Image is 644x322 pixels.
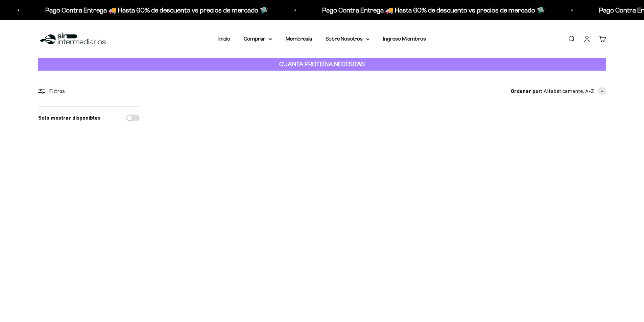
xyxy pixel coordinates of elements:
a: Membresía [286,36,312,42]
div: Filtros [38,87,140,96]
span: Ordenar por: [511,87,542,96]
summary: Sobre Nosotros [326,34,369,43]
summary: Comprar [244,34,272,43]
span: Alfabéticamente, A-Z [544,87,594,96]
label: Solo mostrar disponibles [38,114,100,122]
strong: CUANTA PROTEÍNA NECESITAS [279,60,365,68]
p: Pago Contra Entrega 🚚 Hasta 60% de descuento vs precios de mercado 🛸 [322,5,545,16]
p: Pago Contra Entrega 🚚 Hasta 60% de descuento vs precios de mercado 🛸 [45,5,268,16]
a: Inicio [218,36,230,42]
button: Alfabéticamente, A-Z [544,87,606,96]
a: Ingreso Miembros [383,36,426,42]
